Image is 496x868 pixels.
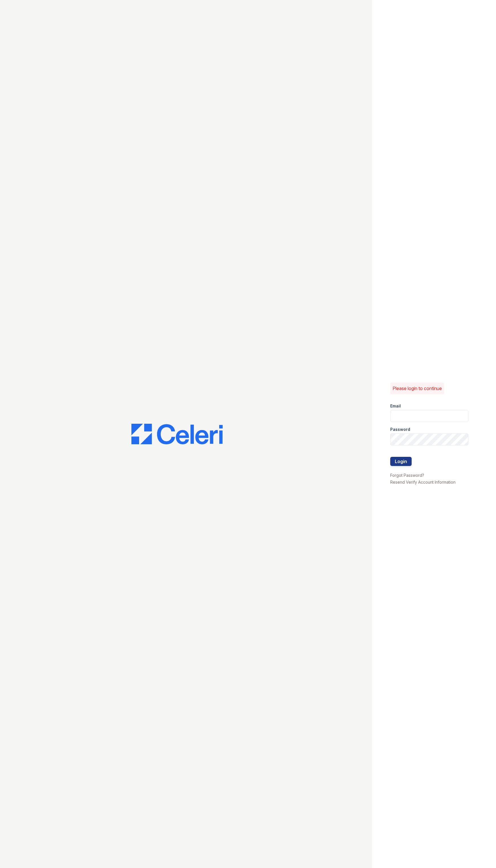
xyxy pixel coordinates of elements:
p: Please login to continue [393,385,442,392]
button: Login [390,457,412,466]
a: Forgot Password? [390,473,424,478]
label: Email [390,403,401,409]
label: Password [390,427,410,432]
img: CE_Logo_Blue-a8612792a0a2168367f1c8372b55b34899dd931a85d93a1a3d3e32e68fde9ad4.png [131,424,223,444]
a: Resend Verify Account Information [390,480,456,485]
